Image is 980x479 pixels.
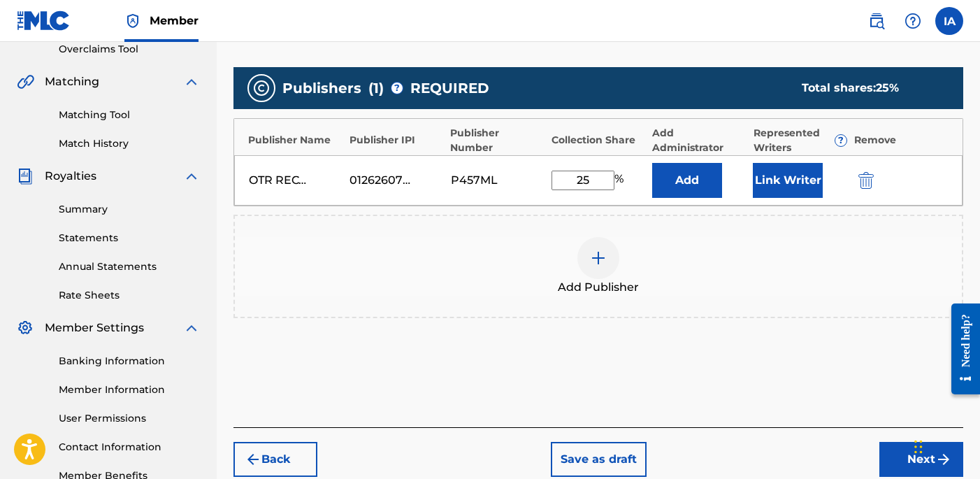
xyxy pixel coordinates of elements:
[410,78,489,99] span: REQUIRED
[391,83,403,94] span: ?
[652,163,722,198] button: Add
[753,163,823,198] button: Link Writer
[59,383,200,397] a: Member Information
[59,202,200,217] a: Summary
[914,426,923,468] div: Drag
[183,320,200,336] img: expand
[59,440,200,455] a: Contact Information
[590,250,607,266] img: add
[59,354,200,369] a: Banking Information
[45,320,144,336] span: Member Settings
[59,136,200,151] a: Match History
[45,168,96,185] span: Royalties
[835,135,846,146] span: ?
[552,133,646,148] div: Collection Share
[233,442,317,477] button: Back
[899,7,927,35] div: Help
[183,168,200,185] img: expand
[858,172,874,189] img: 12a2ab48e56ec057fbd8.svg
[253,80,270,96] img: publishers
[248,133,343,148] div: Publisher Name
[282,78,361,99] span: Publishers
[124,13,141,29] img: Top Rightsholder
[59,259,200,274] a: Annual Statements
[905,13,921,29] img: help
[802,80,935,96] div: Total shares:
[754,126,848,155] div: Represented Writers
[935,7,963,35] div: User Menu
[614,171,627,190] span: %
[59,288,200,303] a: Rate Sheets
[450,126,545,155] div: Publisher Number
[245,451,261,468] img: 7ee5dd4eb1f8a8e3ef2f.svg
[879,442,963,477] button: Next
[854,133,949,148] div: Remove
[551,442,647,477] button: Save as draft
[59,42,200,57] a: Overclaims Tool
[45,73,99,90] span: Matching
[863,7,891,35] a: Public Search
[150,13,199,29] span: Member
[183,73,200,90] img: expand
[941,293,980,406] iframe: Resource Center
[868,13,885,29] img: search
[368,78,384,99] span: ( 1 )
[652,126,747,155] div: Add Administrator
[17,73,34,90] img: Matching
[59,411,200,426] a: User Permissions
[558,279,639,296] span: Add Publisher
[876,81,899,94] span: 25 %
[17,10,71,31] img: MLC Logo
[350,133,444,148] div: Publisher IPI
[17,320,34,336] img: Member Settings
[59,108,200,122] a: Matching Tool
[910,412,980,479] iframe: Chat Widget
[17,168,34,185] img: Royalties
[59,231,200,245] a: Statements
